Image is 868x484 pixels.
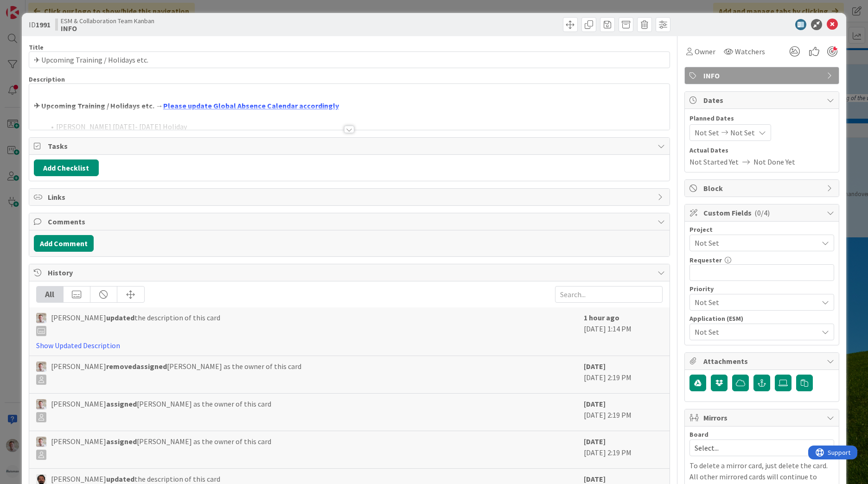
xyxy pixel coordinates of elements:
[36,313,46,323] img: Rd
[754,208,770,217] span: ( 0/4 )
[48,140,653,152] span: Tasks
[34,101,339,110] strong: ✈ Upcoming Training / Holidays etc. →
[106,362,136,371] b: removed
[689,256,722,264] label: Requester
[689,315,834,322] div: Application (ESM)
[51,398,271,422] span: [PERSON_NAME] [PERSON_NAME] as the owner of this card
[695,325,813,338] span: Not Set
[584,313,619,322] b: 1 hour ago
[584,398,663,426] div: [DATE] 2:19 PM
[51,361,301,385] span: [PERSON_NAME] [PERSON_NAME] as the owner of this card
[29,51,670,68] input: type card name here...
[36,399,46,409] img: Rd
[106,399,137,408] b: assigned
[689,156,739,167] span: Not Started Yet
[48,191,653,203] span: Links
[703,70,822,81] span: INFO
[29,43,44,51] label: Title
[584,361,663,388] div: [DATE] 2:19 PM
[584,437,606,446] b: [DATE]
[37,287,64,302] div: All
[36,20,51,29] b: 1991
[106,474,134,484] b: updated
[689,146,834,155] span: Actual Dates
[61,17,154,25] span: ESM & Collaboration Team Kanban
[730,127,755,138] span: Not Set
[34,235,94,252] button: Add Comment
[695,296,813,309] span: Not Set
[51,436,271,460] span: [PERSON_NAME] [PERSON_NAME] as the owner of this card
[703,207,822,218] span: Custom Fields
[584,312,663,351] div: [DATE] 1:14 PM
[703,356,822,367] span: Attachments
[753,156,795,167] span: Not Done Yet
[136,362,167,371] b: assigned
[695,441,813,454] span: Select...
[48,267,653,278] span: History
[703,412,822,423] span: Mirrors
[19,1,42,13] span: Support
[703,183,822,194] span: Block
[36,437,46,447] img: Rd
[584,362,606,371] b: [DATE]
[36,362,46,372] img: Rd
[689,114,834,123] span: Planned Dates
[36,341,120,350] a: Show Updated Description
[61,25,154,32] b: INFO
[695,46,715,57] span: Owner
[703,95,822,106] span: Dates
[689,226,834,233] div: Project
[106,313,134,322] b: updated
[163,101,339,110] a: Please update Global Absence Calendar accordingly
[735,46,765,57] span: Watchers
[689,286,834,292] div: Priority
[29,75,65,83] span: Description
[695,236,813,249] span: Not Set
[584,399,606,408] b: [DATE]
[584,474,606,484] b: [DATE]
[689,431,708,438] span: Board
[51,312,220,336] span: [PERSON_NAME] the description of this card
[34,159,99,176] button: Add Checklist
[106,437,137,446] b: assigned
[29,19,51,30] span: ID
[695,127,719,138] span: Not Set
[48,216,653,227] span: Comments
[584,436,663,464] div: [DATE] 2:19 PM
[555,286,663,303] input: Search...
